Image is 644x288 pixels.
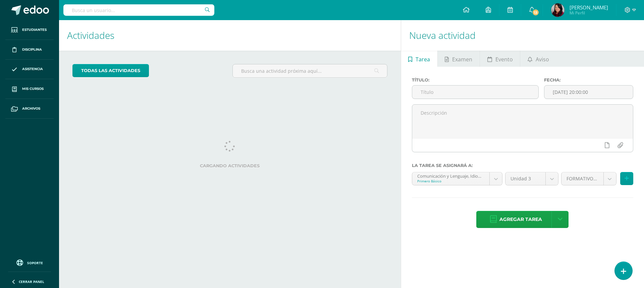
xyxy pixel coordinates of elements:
[570,4,608,11] span: [PERSON_NAME]
[412,85,539,99] input: Título
[452,51,472,67] span: Examen
[417,172,484,179] div: Comunicación y Lenguaje, Idioma Extranjero Inglés 'A'
[412,163,633,168] label: La tarea se asignará a:
[520,51,556,67] a: Aviso
[480,51,520,67] a: Evento
[72,163,387,168] label: Cargando actividades
[511,172,540,185] span: Unidad 3
[5,79,54,99] a: Mis cursos
[544,77,633,82] label: Fecha:
[536,51,549,67] span: Aviso
[8,258,51,267] a: Soporte
[5,40,54,60] a: Disciplina
[570,10,608,16] span: Mi Perfil
[561,172,616,185] a: FORMATIVO (60.0%)
[27,261,43,265] span: Soporte
[233,64,387,77] input: Busca una actividad próxima aquí...
[532,9,539,16] span: 13
[401,51,437,67] a: Tarea
[22,106,40,111] span: Archivos
[5,20,54,40] a: Estudiantes
[5,60,54,79] a: Asistencia
[412,172,502,185] a: Comunicación y Lenguaje, Idioma Extranjero Inglés 'A'Primero Básico
[567,172,598,185] span: FORMATIVO (60.0%)
[551,3,565,17] img: 2b2d077cd3225eb4770a88151ad57b39.png
[416,51,430,67] span: Tarea
[5,99,54,119] a: Archivos
[438,51,480,67] a: Examen
[417,179,484,183] div: Primero Básico
[72,64,149,77] a: todas las Actividades
[19,279,44,284] span: Cerrar panel
[22,86,44,92] span: Mis cursos
[544,85,633,99] input: Fecha de entrega
[495,51,513,67] span: Evento
[22,27,47,33] span: Estudiantes
[409,20,636,51] h1: Nueva actividad
[22,66,43,72] span: Asistencia
[499,211,542,228] span: Agregar tarea
[412,77,539,82] label: Título:
[505,172,558,185] a: Unidad 3
[67,20,393,51] h1: Actividades
[22,47,42,52] span: Disciplina
[63,4,214,16] input: Busca un usuario...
